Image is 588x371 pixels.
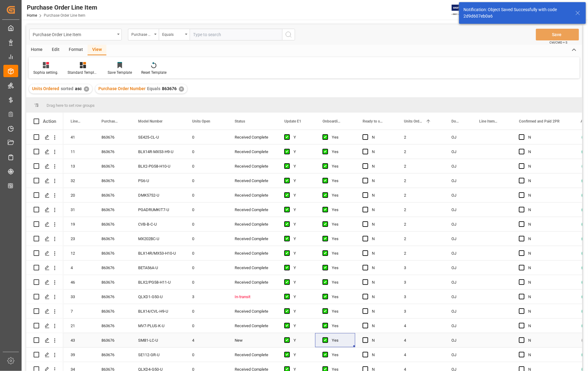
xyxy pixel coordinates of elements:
[235,261,269,275] div: Received Complete
[63,348,94,362] div: 39
[94,130,131,144] div: 863676
[235,217,269,231] div: Received Complete
[94,202,131,217] div: 863676
[549,40,567,45] span: Ctrl/CMD + S
[101,119,118,123] span: Purchase Order Number
[294,348,308,362] div: Y
[235,246,269,261] div: Received Complete
[190,29,282,40] input: Type to search
[131,275,185,289] div: BLX2/PG58-H11-U
[372,348,389,362] div: N
[63,159,94,173] div: 13
[294,217,308,231] div: Y
[131,290,185,304] div: QLXD1-G50-U
[63,304,94,318] div: 7
[397,202,444,217] div: 2
[185,290,227,304] div: 3
[294,130,308,144] div: Y
[98,86,146,91] span: Purchase Order Number
[185,333,227,347] div: 4
[94,188,131,202] div: 863676
[43,119,56,124] div: Action
[372,290,389,304] div: N
[294,290,308,304] div: Y
[131,246,185,260] div: BLX14R/MX53-H10-U
[372,261,389,275] div: N
[372,304,389,319] div: N
[147,86,160,91] span: Equals
[372,159,389,173] div: N
[108,70,132,75] div: Save Template
[94,304,131,318] div: 863676
[235,319,269,333] div: Received Complete
[332,203,348,217] div: Yes
[26,348,63,362] div: Press SPACE to select this row.
[26,144,63,159] div: Press SPACE to select this row.
[294,333,308,348] div: Y
[131,130,185,144] div: SE425-CL-U
[131,231,185,246] div: MX202BC-U
[71,119,81,123] span: Line Number
[138,119,162,123] span: Model Number
[528,333,566,348] div: N
[185,144,227,159] div: 0
[519,119,560,123] span: Confirmed and Paid 2PR
[404,119,423,123] span: Units Ordered
[63,333,94,347] div: 43
[185,348,227,362] div: 0
[33,70,58,75] div: Sophia setting.
[29,29,122,40] button: open menu
[444,202,472,217] div: OJ
[282,29,295,40] button: search button
[185,319,227,333] div: 0
[68,70,98,75] div: Standard Templates
[528,217,566,231] div: N
[63,202,94,217] div: 31
[294,275,308,290] div: Y
[332,319,348,333] div: Yes
[63,188,94,202] div: 20
[26,45,47,55] div: Home
[397,348,444,362] div: 4
[397,173,444,188] div: 2
[463,6,569,19] div: Notification: Object Saved Successfully with code 2d9d607eb0a6
[26,202,63,217] div: Press SPACE to select this row.
[444,217,472,231] div: OJ
[235,275,269,290] div: Received Complete
[185,217,227,231] div: 0
[332,232,348,246] div: Yes
[131,333,185,347] div: SM81-LC-U
[63,173,94,188] div: 32
[294,188,308,202] div: Y
[284,119,301,123] span: Update E1
[27,3,97,12] div: Purchase Order Line Item
[332,188,348,202] div: Yes
[235,159,269,173] div: Received Complete
[94,348,131,362] div: 863676
[94,217,131,231] div: 863676
[235,333,269,348] div: New
[444,130,472,144] div: OJ
[131,188,185,202] div: DMK5752-U
[26,246,63,261] div: Press SPACE to select this row.
[372,203,389,217] div: N
[63,319,94,333] div: 21
[397,217,444,231] div: 2
[397,261,444,275] div: 3
[63,130,94,144] div: 41
[131,348,185,362] div: SE112-GR-U
[185,304,227,318] div: 0
[131,173,185,188] div: PS6-U
[444,188,472,202] div: OJ
[397,275,444,289] div: 3
[372,145,389,159] div: N
[397,246,444,260] div: 2
[63,246,94,260] div: 12
[332,145,348,159] div: Yes
[372,232,389,246] div: N
[26,231,63,246] div: Press SPACE to select this row.
[235,290,269,304] div: In-transit
[26,217,63,231] div: Press SPACE to select this row.
[235,348,269,362] div: Received Complete
[332,174,348,188] div: Yes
